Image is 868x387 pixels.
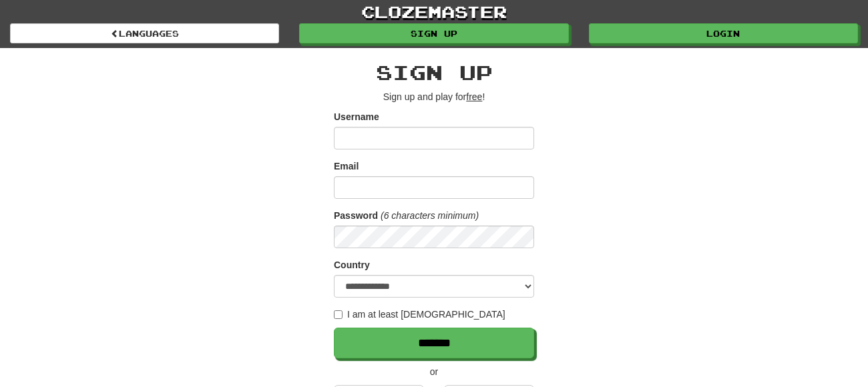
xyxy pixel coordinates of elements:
[589,23,858,43] a: Login
[10,23,279,43] a: Languages
[299,23,568,43] a: Sign up
[334,310,343,319] input: I am at least [DEMOGRAPHIC_DATA]
[334,110,379,123] label: Username
[334,159,359,173] label: Email
[334,308,505,321] label: I am at least [DEMOGRAPHIC_DATA]
[334,61,534,83] h2: Sign up
[466,91,482,102] u: free
[334,90,534,103] p: Sign up and play for !
[334,258,370,272] label: Country
[381,210,479,221] em: (6 characters minimum)
[334,209,378,222] label: Password
[334,365,534,378] p: or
